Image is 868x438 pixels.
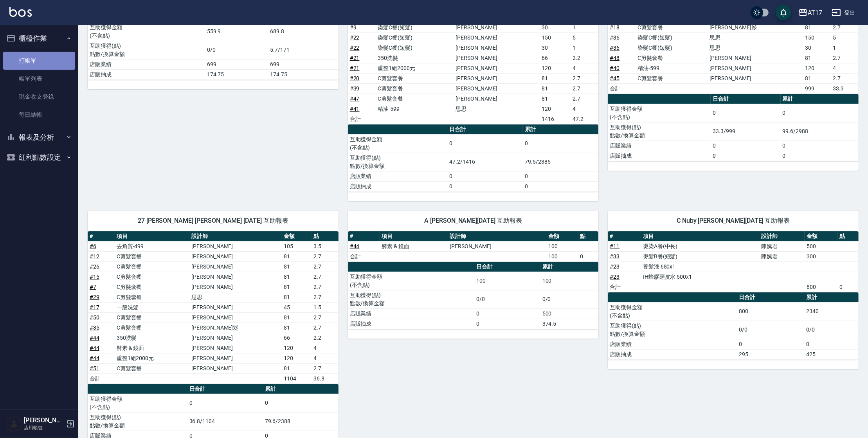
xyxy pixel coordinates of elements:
[636,32,708,43] td: 染髮C餐(短髮)
[636,53,708,63] td: C剪髮套餐
[312,373,339,384] td: 36.8
[610,65,619,71] a: #40
[805,241,838,251] td: 500
[189,343,282,353] td: [PERSON_NAME]
[781,141,859,151] td: 0
[24,424,64,431] p: 店用帳號
[348,181,448,191] td: 店販抽成
[828,5,859,20] button: 登出
[540,114,571,124] td: 1416
[90,243,96,249] a: #6
[282,312,312,323] td: 81
[831,53,859,63] td: 2.7
[187,412,263,431] td: 36.8/1104
[189,363,282,373] td: [PERSON_NAME]
[282,261,312,272] td: 81
[523,171,598,181] td: 0
[447,153,523,171] td: 47.2/1416
[610,75,619,81] a: #45
[540,94,571,104] td: 81
[282,231,312,242] th: 金額
[268,22,338,41] td: 689.8
[711,104,780,122] td: 0
[474,319,540,329] td: 0
[189,241,282,251] td: [PERSON_NAME]
[3,52,75,70] a: 打帳單
[282,343,312,353] td: 120
[540,262,599,272] th: 累計
[312,292,339,302] td: 2.7
[90,304,99,310] a: #17
[348,114,376,124] td: 合計
[115,231,189,242] th: 項目
[88,394,187,412] td: 互助獲得金額 (不含點)
[348,134,448,153] td: 互助獲得金額 (不含點)
[781,122,859,141] td: 99.6/2988
[474,262,540,272] th: 日合計
[540,22,571,32] td: 30
[737,349,805,359] td: 295
[348,231,380,242] th: #
[608,302,737,321] td: 互助獲得金額 (不含點)
[636,22,708,32] td: C剪髮套餐
[282,353,312,363] td: 120
[348,308,475,319] td: 店販業績
[804,339,859,349] td: 0
[617,217,849,225] span: C Nuby [PERSON_NAME][DATE] 互助報表
[88,22,205,41] td: 互助獲得金額 (不含點)
[803,32,831,43] td: 150
[376,104,454,114] td: 精油-599
[90,345,99,351] a: #44
[348,153,448,171] td: 互助獲得(點) 點數/換算金額
[711,122,780,141] td: 33.3/999
[781,151,859,161] td: 0
[3,106,75,124] a: 每日結帳
[282,272,312,282] td: 81
[268,41,338,59] td: 5.7/171
[348,290,475,308] td: 互助獲得(點) 點數/換算金額
[189,282,282,292] td: [PERSON_NAME]
[282,333,312,343] td: 66
[571,43,598,53] td: 1
[610,253,619,260] a: #33
[268,59,338,69] td: 699
[115,343,189,353] td: 酵素 & 鏡面
[831,73,859,83] td: 2.7
[610,45,619,51] a: #36
[454,63,540,73] td: [PERSON_NAME]
[540,53,571,63] td: 66
[189,353,282,363] td: [PERSON_NAME]
[571,53,598,63] td: 2.2
[3,88,75,106] a: 現金收支登錄
[571,32,598,43] td: 5
[348,124,599,192] table: a dense table
[282,363,312,373] td: 81
[831,83,859,94] td: 33.3
[608,282,641,292] td: 合計
[90,335,99,341] a: #44
[189,312,282,323] td: [PERSON_NAME]
[608,104,711,122] td: 互助獲得金額 (不含點)
[447,171,523,181] td: 0
[88,41,205,59] td: 互助獲得(點) 點數/換算金額
[205,41,268,59] td: 0/0
[24,416,64,424] h5: [PERSON_NAME]
[348,262,599,329] table: a dense table
[803,43,831,53] td: 30
[282,251,312,261] td: 81
[523,181,598,191] td: 0
[3,127,75,148] button: 報表及分析
[804,349,859,359] td: 425
[608,141,711,151] td: 店販業績
[831,32,859,43] td: 5
[610,263,619,270] a: #23
[803,22,831,32] td: 81
[540,73,571,83] td: 81
[808,8,822,18] div: AT17
[571,104,598,114] td: 4
[837,282,859,292] td: 0
[282,323,312,333] td: 81
[448,231,546,242] th: 設計師
[312,343,339,353] td: 4
[312,282,339,292] td: 2.7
